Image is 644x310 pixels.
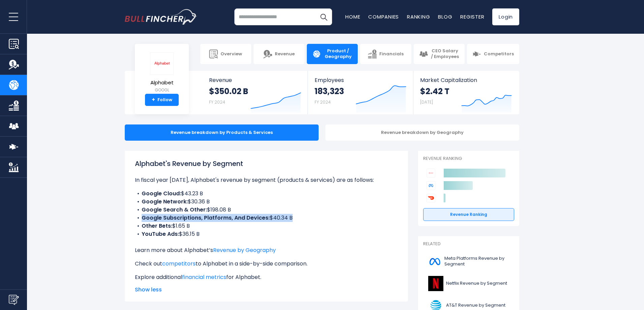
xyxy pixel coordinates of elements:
a: Login [492,8,519,25]
a: +Follow [145,94,179,106]
li: $43.23 B [135,190,398,198]
b: Google Network: [142,198,188,205]
a: Alphabet GOOGL [150,52,174,94]
a: Market Capitalization $2.42 T [DATE] [413,71,519,114]
p: In fiscal year [DATE], Alphabet's revenue by segment (products & services) are as follows: [135,176,398,184]
span: Revenue [275,51,295,57]
strong: $2.42 T [420,86,449,96]
a: Register [460,13,484,20]
span: Alphabet [150,80,174,86]
img: DoorDash competitors logo [427,194,435,202]
div: Revenue breakdown by Products & Services [125,124,319,141]
li: $1.65 B [135,222,398,230]
strong: + [152,97,155,103]
a: Revenue by Geography [213,246,276,254]
b: Google Search & Other: [142,206,207,214]
li: $40.34 B [135,214,398,222]
a: competitors [162,260,196,267]
span: Netflix Revenue by Segment [446,281,507,286]
button: Search [315,8,332,25]
li: $30.36 B [135,198,398,206]
span: Employees [315,77,406,83]
img: bullfincher logo [125,9,197,25]
h1: Alphabet's Revenue by Segment [135,159,398,169]
li: $36.15 B [135,230,398,238]
img: META logo [427,254,442,269]
a: Revenue $350.02 B FY 2024 [202,71,308,114]
strong: $350.02 B [209,86,248,96]
a: financial metrics [182,273,226,281]
b: Google Cloud: [142,190,181,197]
b: Other Bets: [142,222,172,230]
span: Meta Platforms Revenue by Segment [444,256,510,267]
span: Competitors [484,51,514,57]
a: Home [345,13,360,20]
small: [DATE] [420,99,433,105]
span: Show less [135,286,398,294]
img: Meta Platforms competitors logo [427,181,435,190]
span: Revenue [209,77,301,83]
p: Related [423,241,514,247]
small: FY 2024 [209,99,225,105]
a: Companies [368,13,399,20]
a: Blog [438,13,452,20]
a: Revenue [254,44,304,64]
img: Alphabet competitors logo [427,169,435,177]
span: Overview [221,51,242,57]
p: Explore additional for Alphabet. [135,273,398,281]
li: $198.08 B [135,206,398,214]
p: Revenue Ranking [423,156,514,162]
p: Check out to Alphabet in a side-by-side comparison. [135,260,398,268]
a: Overview [200,44,251,64]
strong: 183,323 [315,86,344,96]
a: Revenue Ranking [423,208,514,221]
a: Netflix Revenue by Segment [423,274,514,293]
b: YouTube Ads: [142,230,179,238]
a: Employees 183,323 FY 2024 [308,71,413,114]
span: Product / Geography [324,48,352,60]
img: NFLX logo [427,276,444,291]
span: CEO Salary / Employees [431,48,459,60]
a: Ranking [407,13,430,20]
span: AT&T Revenue by Segment [446,303,505,308]
a: Go to homepage [125,9,197,25]
a: CEO Salary / Employees [414,44,465,64]
span: Market Capitalization [420,77,512,83]
span: Financials [379,51,404,57]
p: Learn more about Alphabet’s [135,246,398,254]
a: Meta Platforms Revenue by Segment [423,252,514,271]
small: GOOGL [150,87,174,93]
a: Competitors [467,44,519,64]
div: Revenue breakdown by Geography [325,124,519,141]
a: Financials [360,44,411,64]
b: Google Subscriptions, Platforms, And Devices: [142,214,270,222]
a: Product / Geography [307,44,358,64]
small: FY 2024 [315,99,331,105]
